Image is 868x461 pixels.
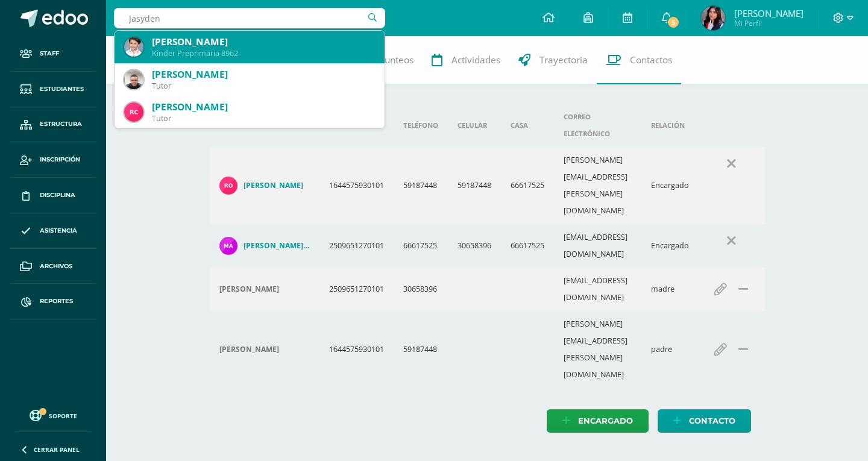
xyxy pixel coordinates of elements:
td: Encargado [641,224,699,268]
a: Staff [10,36,96,72]
td: [EMAIL_ADDRESS][DOMAIN_NAME] [554,224,641,268]
span: Encargado [578,410,633,432]
td: 30658396 [394,268,448,311]
th: Relación [641,104,699,147]
th: Teléfono [394,104,448,147]
img: d2a13f316d194be4d9f02aa775dc3afd.png [219,177,237,195]
td: 59187448 [394,147,448,224]
td: [EMAIL_ADDRESS][DOMAIN_NAME] [554,268,641,311]
a: Estudiantes [10,72,96,107]
a: Disciplina [10,178,96,213]
a: [PERSON_NAME] [219,177,310,195]
a: Contactos [597,36,681,84]
span: Trayectoria [539,54,588,66]
td: 2509651270101 [319,224,394,268]
a: Reportes [10,284,96,319]
div: María Lucía Ramírez [219,284,310,294]
th: Casa [501,104,554,147]
td: madre [641,268,699,311]
a: Archivos [10,249,96,284]
h4: [PERSON_NAME][DATE] [244,241,310,251]
td: 30658396 [448,224,501,268]
td: 66617525 [501,224,554,268]
span: Reportes [40,296,73,306]
img: 3636168ab3bc331764a8e5a4cef6459c.png [219,237,237,255]
div: Tutor [152,113,375,124]
span: Soporte [49,412,77,420]
a: [PERSON_NAME][DATE] [219,237,310,255]
span: Mi Perfil [734,18,804,28]
img: 185cd5933c0e5f3ac8184aa26a834089.png [124,102,143,122]
div: [PERSON_NAME] [152,101,375,113]
div: [PERSON_NAME] [152,36,375,48]
span: Cerrar panel [34,445,80,454]
th: Celular [448,104,501,147]
td: Encargado [641,147,699,224]
td: [PERSON_NAME][EMAIL_ADDRESS][PERSON_NAME][DOMAIN_NAME] [554,147,641,224]
td: 66617525 [501,147,554,224]
a: Soporte [14,407,92,423]
div: Tutor [152,81,375,91]
input: Busca un usuario... [114,8,385,28]
td: 66617525 [394,224,448,268]
span: Contactos [630,54,672,66]
h4: [PERSON_NAME] [219,284,279,294]
td: 59187448 [448,147,501,224]
td: 2509651270101 [319,268,394,311]
span: [PERSON_NAME] [734,7,804,19]
div: Rodrigo Obiols [219,345,310,354]
a: Trayectoria [509,36,597,84]
a: Contacto [658,409,751,433]
div: Kinder Preprimaria 8962 [152,48,375,58]
h4: [PERSON_NAME] [219,345,279,354]
span: Estructura [40,119,82,129]
td: padre [641,311,699,388]
a: Asistencia [10,213,96,249]
img: 331a885a7a06450cabc094b6be9ba622.png [701,6,725,30]
div: [PERSON_NAME] [152,68,375,81]
h4: [PERSON_NAME] [244,181,303,190]
a: Inscripción [10,142,96,178]
a: Encargado [547,409,649,433]
td: 1644575930101 [319,147,394,224]
span: Punteos [379,54,414,66]
img: 54d40dbe28b6735793579a604be2b33f.png [124,37,143,57]
span: 5 [667,16,680,29]
span: Contacto [689,410,735,432]
span: Asistencia [40,226,77,236]
td: 59187448 [394,311,448,388]
td: [PERSON_NAME][EMAIL_ADDRESS][PERSON_NAME][DOMAIN_NAME] [554,311,641,388]
td: 1644575930101 [319,311,394,388]
img: 3096d3a744b17ddf71322b0ae98f70ce.png [124,70,143,89]
span: Actividades [451,54,500,66]
span: Disciplina [40,190,75,200]
a: Estructura [10,107,96,143]
a: Actividades [423,36,509,84]
span: Staff [40,49,59,58]
span: Archivos [40,262,72,271]
span: Estudiantes [40,84,84,94]
th: Correo electrónico [554,104,641,147]
span: Inscripción [40,155,80,165]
